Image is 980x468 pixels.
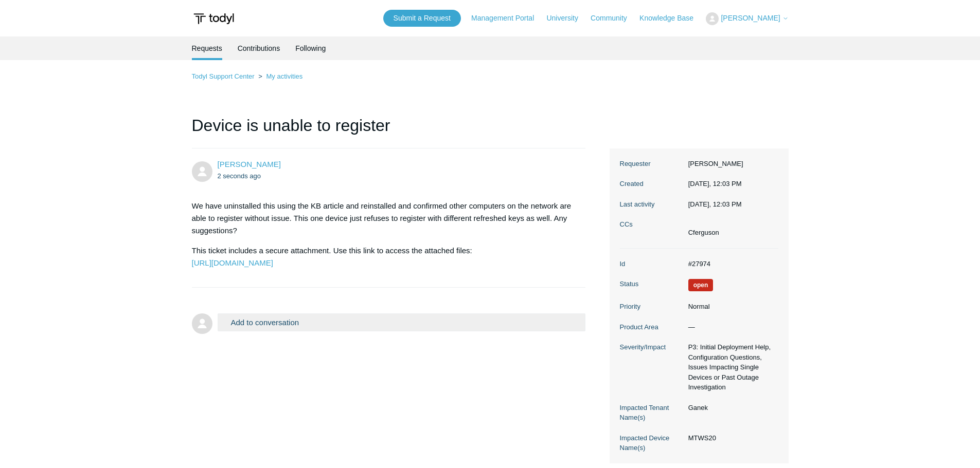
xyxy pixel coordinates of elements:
[471,13,544,24] a: Management Portal
[192,9,236,28] img: Todyl Support Center Help Center home page
[639,13,704,24] a: Knowledge Base
[620,302,683,312] dt: Priority
[256,72,302,80] li: My activities
[192,258,273,267] a: [URL][DOMAIN_NAME]
[620,219,683,230] dt: CCs
[721,14,780,22] span: [PERSON_NAME]
[683,259,778,269] dd: #27974
[683,159,778,169] dd: [PERSON_NAME]
[192,72,255,80] a: Todyl Support Center
[620,179,683,189] dt: Created
[192,72,257,80] li: Todyl Support Center
[192,36,222,60] li: Requests
[218,313,586,331] button: Add to conversation
[683,403,778,413] dd: Ganek
[218,160,281,169] a: [PERSON_NAME]
[546,13,588,24] a: University
[706,12,788,25] button: [PERSON_NAME]
[383,10,461,27] a: Submit a Request
[238,36,280,60] a: Contributions
[591,13,637,24] a: Community
[620,199,683,210] dt: Last activity
[295,36,326,60] a: Following
[218,172,261,180] time: 09/08/2025, 12:03
[620,403,683,423] dt: Impacted Tenant Name(s)
[620,342,683,352] dt: Severity/Impact
[620,259,683,269] dt: Id
[688,200,742,208] time: 09/08/2025, 12:03
[218,160,281,169] span: Nick Boggs
[620,433,683,453] dt: Impacted Device Name(s)
[266,72,302,80] a: My activities
[192,113,586,148] h1: Device is unable to register
[192,245,576,269] p: This ticket includes a secure attachment. Use this link to access the attached files:
[620,322,683,332] dt: Product Area
[688,279,714,291] span: We are working on a response for you
[620,159,683,169] dt: Requester
[683,302,778,312] dd: Normal
[688,228,719,238] li: Cferguson
[683,342,778,392] dd: P3: Initial Deployment Help, Configuration Questions, Issues Impacting Single Devices or Past Out...
[620,279,683,289] dt: Status
[683,433,778,443] dd: MTWS20
[192,200,576,237] p: We have uninstalled this using the KB article and reinstalled and confirmed other computers on th...
[688,180,742,188] time: 09/08/2025, 12:03
[683,322,778,332] dd: —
